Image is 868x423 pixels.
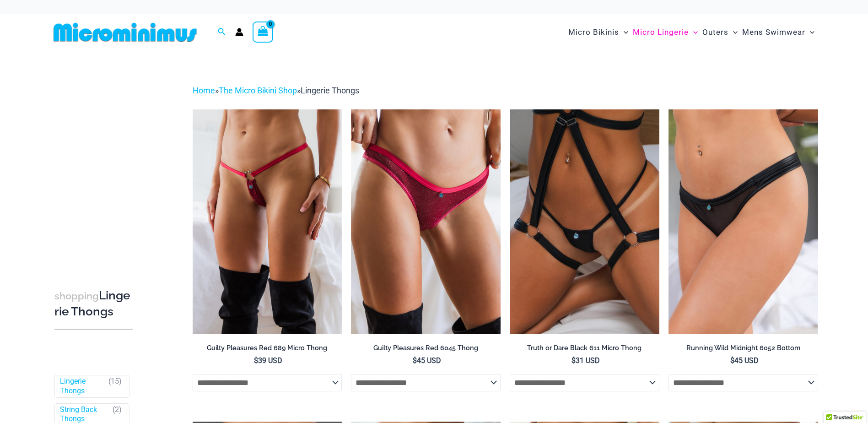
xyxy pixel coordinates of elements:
a: Guilty Pleasures Red 6045 Thong [351,344,501,356]
span: shopping [54,290,99,302]
span: $ [571,356,576,365]
a: Guilty Pleasures Red 689 Micro Thong [193,344,342,356]
a: Running Wild Midnight 6052 Bottom [669,344,818,356]
a: Truth or Dare Black Micro 02Truth or Dare Black 1905 Bodysuit 611 Micro 12Truth or Dare Black 190... [510,109,659,334]
a: Search icon link [218,27,226,38]
span: Outers [702,21,728,44]
h2: Truth or Dare Black 611 Micro Thong [510,344,659,352]
a: Account icon link [235,28,243,36]
span: 2 [115,405,119,413]
h2: Running Wild Midnight 6052 Bottom [669,344,818,352]
h3: Lingerie Thongs [54,288,133,320]
a: The Micro Bikini Shop [219,86,297,95]
a: View Shopping Cart, empty [253,22,274,43]
img: Guilty Pleasures Red 6045 Thong 01 [351,109,501,334]
img: MM SHOP LOGO FLAT [50,22,200,43]
img: Running Wild Midnight 6052 Bottom 01 [669,109,818,334]
a: OutersMenu ToggleMenu Toggle [700,18,740,46]
a: Mens SwimwearMenu ToggleMenu Toggle [740,18,817,46]
span: Lingerie Thongs [301,86,359,95]
a: Lingerie Thongs [60,377,104,396]
span: » » [193,86,359,95]
span: Menu Toggle [689,21,698,44]
img: Truth or Dare Black Micro 02 [510,109,659,334]
bdi: 39 USD [254,356,282,365]
a: Running Wild Midnight 6052 Bottom 01Running Wild Midnight 1052 Top 6052 Bottom 05Running Wild Mid... [669,109,818,334]
img: Guilty Pleasures Red 689 Micro 01 [193,109,342,334]
span: $ [730,356,734,365]
span: ( ) [108,377,122,396]
a: Truth or Dare Black 611 Micro Thong [510,344,659,356]
span: 15 [111,377,119,385]
span: Menu Toggle [728,21,738,44]
nav: Site Navigation [565,17,819,48]
span: Mens Swimwear [742,21,805,44]
span: Micro Lingerie [633,21,689,44]
h2: Guilty Pleasures Red 689 Micro Thong [193,344,342,352]
span: Menu Toggle [619,21,628,44]
bdi: 45 USD [413,356,441,365]
a: Guilty Pleasures Red 689 Micro 01Guilty Pleasures Red 689 Micro 02Guilty Pleasures Red 689 Micro 02 [193,109,342,334]
iframe: TrustedSite Certified [54,76,137,260]
a: Micro BikinisMenu ToggleMenu Toggle [566,18,631,46]
bdi: 45 USD [730,356,759,365]
span: Menu Toggle [805,21,814,44]
a: Home [193,86,215,95]
span: Micro Bikinis [568,21,619,44]
span: $ [254,356,258,365]
bdi: 31 USD [571,356,600,365]
h2: Guilty Pleasures Red 6045 Thong [351,344,501,352]
span: $ [413,356,417,365]
a: Micro LingerieMenu ToggleMenu Toggle [631,18,700,46]
a: Guilty Pleasures Red 6045 Thong 01Guilty Pleasures Red 6045 Thong 02Guilty Pleasures Red 6045 Tho... [351,109,501,334]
